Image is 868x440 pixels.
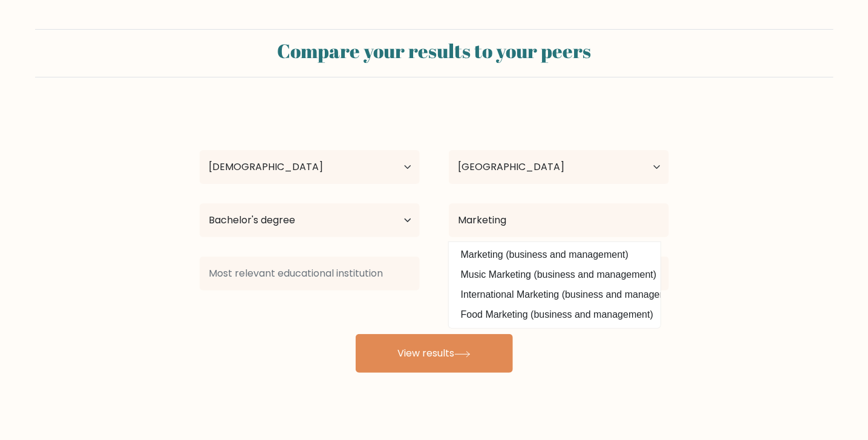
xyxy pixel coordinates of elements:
[356,334,513,373] button: View results
[452,265,658,284] option: Music Marketing (business and management)
[449,203,669,237] input: What did you study?
[452,285,658,304] option: International Marketing (business and management)
[42,39,826,62] h2: Compare your results to your peers
[200,257,420,291] input: Most relevant educational institution
[452,245,658,264] option: Marketing (business and management)
[452,305,658,324] option: Food Marketing (business and management)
